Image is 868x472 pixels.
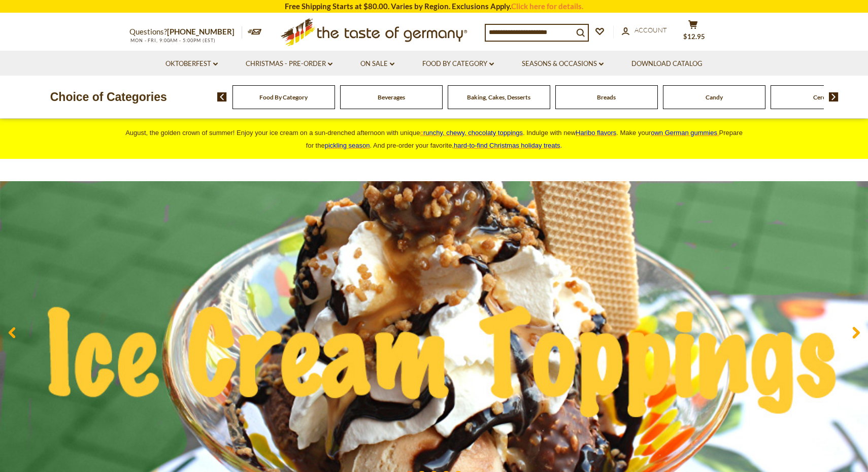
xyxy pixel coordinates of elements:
[678,20,708,45] button: $12.95
[420,129,523,137] a: crunchy, chewy, chocolaty toppings
[651,129,719,137] a: own German gummies.
[706,93,723,101] a: Candy
[259,93,308,101] a: Food By Category
[454,142,560,149] a: hard-to-find Christmas holiday treats
[167,27,235,36] a: [PHONE_NUMBER]
[651,129,717,137] span: own German gummies
[454,142,562,149] span: .
[217,92,227,102] img: previous arrow
[360,58,394,70] a: On Sale
[423,129,523,137] span: runchy, chewy, chocolaty toppings
[125,129,743,149] span: August, the golden crown of summer! Enjoy your ice cream on a sun-drenched afternoon with unique ...
[246,58,332,70] a: Christmas - PRE-ORDER
[378,93,405,101] a: Beverages
[622,25,667,36] a: Account
[635,26,667,34] span: Account
[683,32,705,41] span: $12.95
[522,58,604,70] a: Seasons & Occasions
[631,58,703,70] a: Download Catalog
[422,58,494,70] a: Food By Category
[129,25,242,39] p: Questions?
[829,92,839,102] img: next arrow
[576,129,616,137] a: Haribo flavors
[511,2,583,11] a: Click here for details.
[467,93,530,101] a: Baking, Cakes, Desserts
[129,38,216,43] span: MON - FRI, 9:00AM - 5:00PM (EST)
[325,142,370,149] a: pickling season
[165,58,218,70] a: Oktoberfest
[597,93,616,101] a: Breads
[813,93,830,101] a: Cereal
